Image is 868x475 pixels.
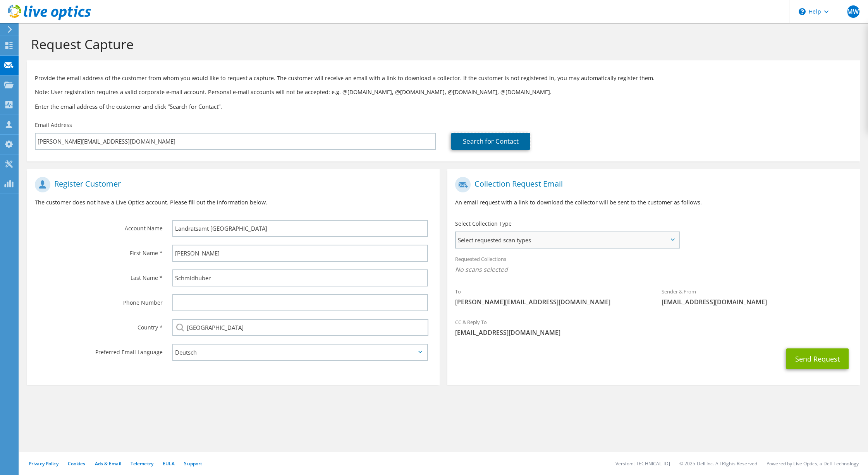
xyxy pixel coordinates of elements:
[455,298,646,306] span: [PERSON_NAME][EMAIL_ADDRESS][DOMAIN_NAME]
[847,5,859,18] span: MW
[786,348,849,369] button: Send Request
[767,460,859,467] li: Powered by Live Optics, a Dell Technology
[35,121,72,129] label: Email Address
[679,460,757,467] li: © 2025 Dell Inc. All Rights Reserved
[35,88,853,96] p: Note: User registration requires a valid corporate e-mail account. Personal e-mail accounts will ...
[35,319,163,331] label: Country *
[35,198,432,207] p: The customer does not have a Live Optics account. Please fill out the information below.
[447,283,654,310] div: To
[184,460,202,467] a: Support
[35,245,163,257] label: First Name *
[455,177,848,192] h1: Collection Request Email
[447,314,860,341] div: CC & Reply To
[35,344,163,356] label: Preferred Email Language
[163,460,175,467] a: EULA
[451,133,530,150] a: Search for Contact
[455,220,512,228] label: Select Collection Type
[456,232,679,248] span: Select requested scan types
[35,102,853,111] h3: Enter the email address of the customer and click “Search for Contact”.
[615,460,670,467] li: Version: [TECHNICAL_ID]
[68,460,86,467] a: Cookies
[35,294,163,307] label: Phone Number
[455,265,852,274] span: No scans selected
[95,460,121,467] a: Ads & Email
[35,177,428,192] h1: Register Customer
[35,220,163,232] label: Account Name
[35,269,163,282] label: Last Name *
[455,198,852,207] p: An email request with a link to download the collector will be sent to the customer as follows.
[447,251,860,280] div: Requested Collections
[662,298,853,306] span: [EMAIL_ADDRESS][DOMAIN_NAME]
[29,460,58,467] a: Privacy Policy
[654,283,860,310] div: Sender & From
[799,8,806,15] svg: \n
[31,36,853,52] h1: Request Capture
[455,328,852,337] span: [EMAIL_ADDRESS][DOMAIN_NAME]
[131,460,153,467] a: Telemetry
[35,74,853,82] p: Provide the email address of the customer from whom you would like to request a capture. The cust...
